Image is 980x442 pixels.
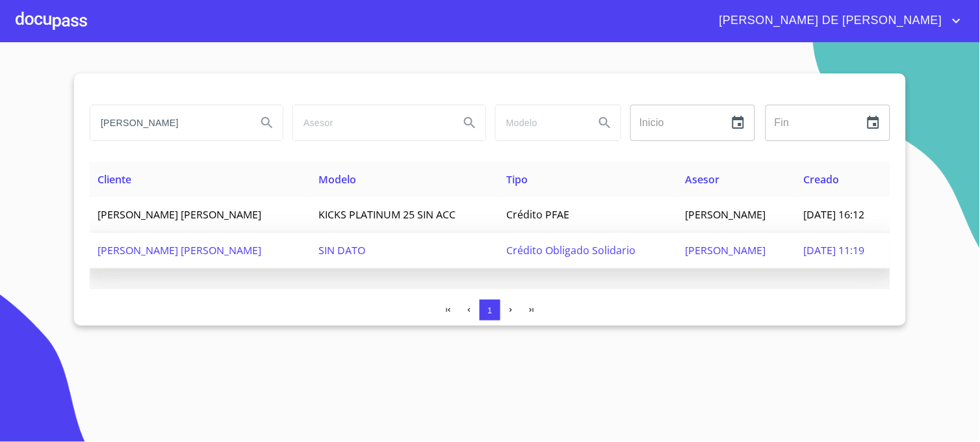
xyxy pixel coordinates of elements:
[318,207,456,222] span: KICKS PLATINUM 25 SIN ACC
[804,243,865,257] span: [DATE] 11:19
[507,207,570,222] span: Crédito PFAE
[589,107,621,138] button: Search
[454,107,485,138] button: Search
[318,243,365,257] span: SIN DATO
[685,207,766,222] span: [PERSON_NAME]
[487,305,492,315] span: 1
[90,105,246,140] input: search
[293,105,449,140] input: search
[496,105,584,140] input: search
[804,172,840,187] span: Creado
[480,300,500,320] button: 1
[685,172,719,187] span: Asesor
[685,243,766,257] span: [PERSON_NAME]
[710,10,949,31] span: [PERSON_NAME] DE [PERSON_NAME]
[507,172,528,187] span: Tipo
[97,172,131,187] span: Cliente
[804,207,865,222] span: [DATE] 16:12
[251,107,283,138] button: Search
[710,10,964,31] button: account of current user
[97,207,261,222] span: [PERSON_NAME] [PERSON_NAME]
[318,172,356,187] span: Modelo
[507,243,636,257] span: Crédito Obligado Solidario
[97,243,261,257] span: [PERSON_NAME] [PERSON_NAME]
